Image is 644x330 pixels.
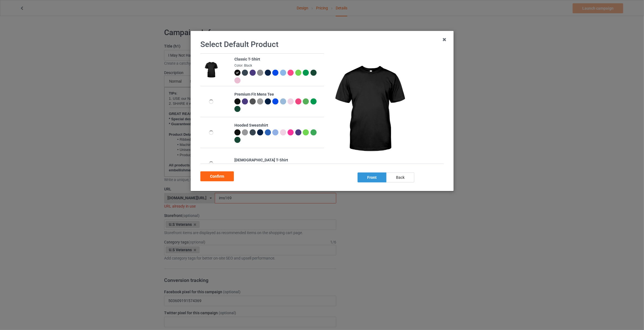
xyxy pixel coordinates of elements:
div: Premium Fit Mens Tee [234,92,321,97]
div: Confirm [200,171,234,181]
div: back [386,172,414,182]
div: [DEMOGRAPHIC_DATA] T-Shirt [234,158,321,163]
h1: Select Default Product [200,40,444,49]
img: heather_texture.png [257,70,263,76]
div: Classic T-Shirt [234,57,321,62]
div: front [358,172,386,182]
div: Color: Black [234,63,321,68]
img: heather_texture.png [257,98,263,104]
div: Hooded Sweatshirt [234,123,321,128]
